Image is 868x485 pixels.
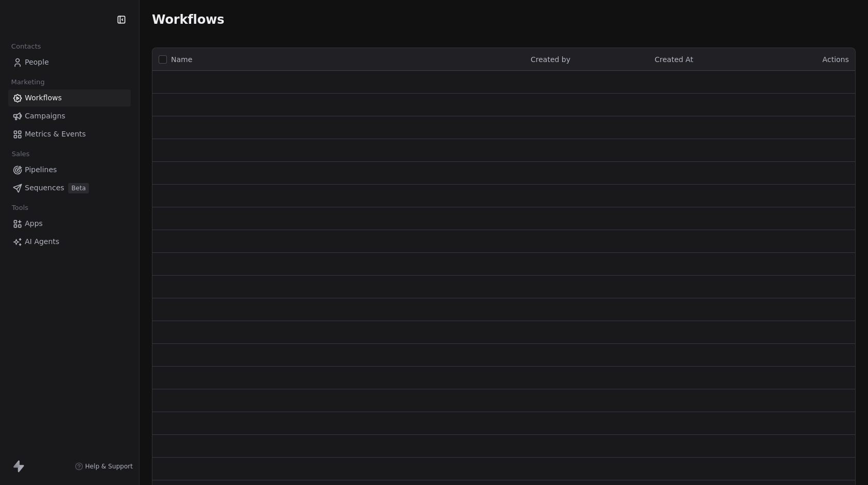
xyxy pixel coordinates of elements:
[8,161,131,178] a: Pipelines
[171,54,192,65] span: Name
[25,129,86,140] span: Metrics & Events
[7,39,45,54] span: Contacts
[75,462,133,471] a: Help & Support
[7,146,34,162] span: Sales
[25,93,62,103] span: Workflows
[7,200,33,216] span: Tools
[823,55,849,64] span: Actions
[25,164,57,175] span: Pipelines
[25,183,64,193] span: Sequences
[8,108,131,125] a: Campaigns
[152,12,224,27] span: Workflows
[8,126,131,143] a: Metrics & Events
[8,54,131,71] a: People
[8,215,131,232] a: Apps
[531,55,570,64] span: Created by
[7,74,49,90] span: Marketing
[655,55,693,64] span: Created At
[25,218,43,229] span: Apps
[25,57,49,68] span: People
[8,233,131,250] a: AI Agents
[8,179,131,196] a: SequencesBeta
[8,89,131,107] a: Workflows
[68,183,89,193] span: Beta
[25,111,65,122] span: Campaigns
[25,236,59,247] span: AI Agents
[85,462,133,471] span: Help & Support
